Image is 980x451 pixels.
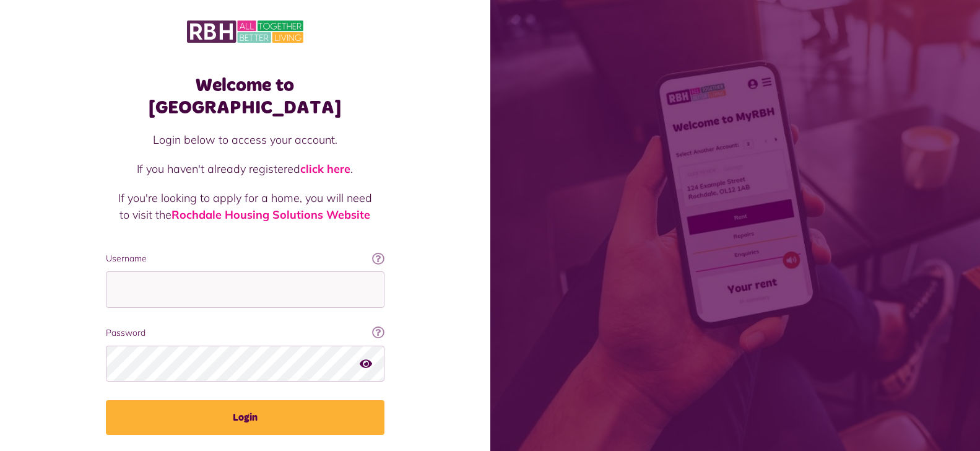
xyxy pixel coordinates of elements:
button: Login [106,400,384,435]
p: If you haven't already registered . [118,160,372,177]
p: Login below to access your account. [118,131,372,148]
a: Rochdale Housing Solutions Website [171,208,370,222]
label: Password [106,326,384,339]
p: If you're looking to apply for a home, you will need to visit the [118,190,372,223]
a: click here [300,162,350,176]
h1: Welcome to [GEOGRAPHIC_DATA] [106,74,384,119]
label: Username [106,252,384,265]
img: MyRBH [187,19,303,45]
